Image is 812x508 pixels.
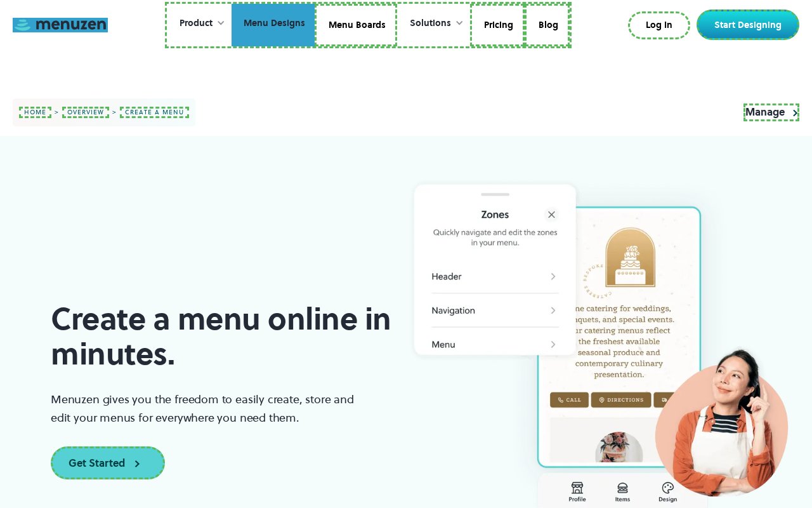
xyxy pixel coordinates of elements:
[697,10,799,40] a: Start Designing
[62,107,109,118] a: overview
[51,302,400,371] h1: Create a menu online in minutes.
[628,11,690,39] a: Log In
[743,104,799,122] a: Manage
[51,446,165,479] a: Get Started
[51,109,62,116] div: >
[180,17,213,30] div: Product
[19,107,51,118] a: home
[397,4,470,43] div: Solutions
[109,109,120,116] div: >
[525,4,570,47] a: Blog
[315,4,397,47] a: Menu Boards
[167,4,232,43] div: Product
[470,4,525,47] a: Pricing
[120,107,189,118] a: create a menu
[51,391,365,427] p: Menuzen gives you the freedom to easily create, store and edit your menus for everywhere you need...
[410,17,451,30] div: Solutions
[69,458,125,468] div: Get Started
[745,105,785,119] div: Manage
[232,4,315,47] a: Menu Designs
